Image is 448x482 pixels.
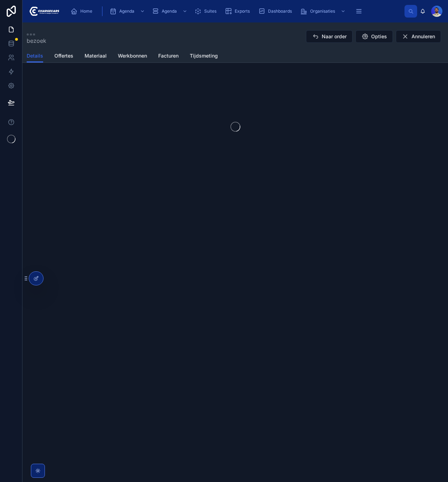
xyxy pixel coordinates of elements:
[27,52,43,59] span: Details
[192,5,221,18] a: Suites
[355,30,393,43] button: Opties
[268,8,292,14] span: Dashboards
[27,49,43,63] a: Details
[412,33,435,40] span: Annuleren
[107,5,148,18] a: Agenda
[190,49,218,64] a: Tijdsmeting
[310,8,335,14] span: Organisaties
[306,30,353,43] button: Naar order
[162,8,177,14] span: Agenda
[396,30,441,43] button: Annuleren
[27,37,46,45] span: bezoek
[118,49,147,64] a: Werkbonnen
[54,49,73,64] a: Offertes
[223,5,255,18] a: Exports
[119,8,134,14] span: Agenda
[322,33,347,40] span: Naar order
[80,8,92,14] span: Home
[190,52,218,59] span: Tijdsmeting
[28,6,59,17] img: App logo
[158,52,179,59] span: Facturen
[150,5,191,18] a: Agenda
[235,8,250,14] span: Exports
[371,33,387,40] span: Opties
[256,5,297,18] a: Dashboards
[158,49,179,64] a: Facturen
[68,5,97,18] a: Home
[118,52,147,59] span: Werkbonnen
[65,4,404,19] div: scrollable content
[204,8,216,14] span: Suites
[85,49,107,64] a: Materiaal
[54,52,73,59] span: Offertes
[298,5,349,18] a: Organisaties
[85,52,107,59] span: Materiaal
